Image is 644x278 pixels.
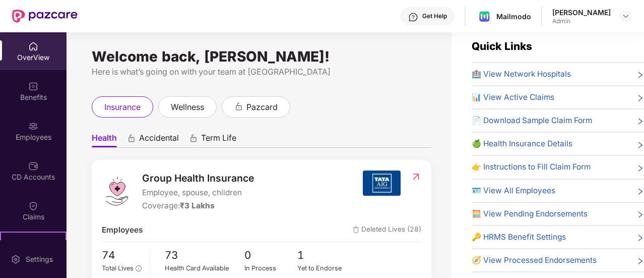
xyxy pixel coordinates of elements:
[472,231,566,243] span: 🔑 HRMS Benefit Settings
[472,254,597,266] span: 🧭 View Processed Endorsements
[477,9,492,24] img: mailmodo-logo.png
[201,133,236,147] span: Term Life
[472,208,588,220] span: 🧮 View Pending Endorsements
[104,101,141,114] span: insurance
[23,254,56,264] div: Settings
[636,117,644,127] span: right
[496,12,531,21] div: Mailmodo
[102,264,134,272] span: Total Lives
[622,12,630,20] img: svg+xml;base64,PHN2ZyBpZD0iRHJvcGRvd24tMzJ4MzIiIHhtbG5zPSJodHRwOi8vd3d3LnczLm9yZy8yMDAwL3N2ZyIgd2...
[165,247,244,264] span: 73
[411,172,421,182] img: RedirectIcon
[142,187,254,199] span: Employee, spouse, children
[180,201,215,210] span: ₹3 Lakhs
[353,227,359,233] img: deleteIcon
[353,224,421,236] span: Deleted Lives (28)
[472,40,532,52] span: Quick Links
[297,247,351,264] span: 1
[171,101,204,114] span: wellness
[472,115,592,127] span: 📄 Download Sample Claim Form
[28,81,38,91] img: svg+xml;base64,PHN2ZyBpZD0iQmVuZWZpdHMiIHhtbG5zPSJodHRwOi8vd3d3LnczLm9yZy8yMDAwL3N2ZyIgd2lkdGg9Ij...
[127,134,136,143] div: animation
[472,185,555,197] span: 🪪 View All Employees
[472,138,572,150] span: 🍏 Health Insurance Details
[244,247,298,264] span: 0
[636,210,644,220] span: right
[92,66,431,78] div: Here is what’s going on with your team at [GEOGRAPHIC_DATA]
[28,161,38,171] img: svg+xml;base64,PHN2ZyBpZD0iQ0RfQWNjb3VudHMiIGRhdGEtbmFtZT0iQ0QgQWNjb3VudHMiIHhtbG5zPSJodHRwOi8vd3...
[136,265,141,271] span: info-circle
[246,101,278,114] span: pazcard
[244,263,298,273] div: In Process
[12,10,78,23] img: New Pazcare Logo
[636,187,644,197] span: right
[636,256,644,266] span: right
[28,41,38,51] img: svg+xml;base64,PHN2ZyBpZD0iSG9tZSIgeG1sbnM9Imh0dHA6Ly93d3cudzMub3JnLzIwMDAvc3ZnIiB3aWR0aD0iMjAiIG...
[165,263,244,273] div: Health Card Available
[11,254,21,264] img: svg+xml;base64,PHN2ZyBpZD0iU2V0dGluZy0yMHgyMCIgeG1sbnM9Imh0dHA6Ly93d3cudzMub3JnLzIwMDAvc3ZnIiB3aW...
[636,233,644,243] span: right
[408,12,418,22] img: svg+xml;base64,PHN2ZyBpZD0iSGVscC0zMngzMiIgeG1sbnM9Imh0dHA6Ly93d3cudzMub3JnLzIwMDAvc3ZnIiB3aWR0aD...
[142,171,254,186] span: Group Health Insurance
[28,121,38,131] img: svg+xml;base64,PHN2ZyBpZD0iRW1wbG95ZWVzIiB4bWxucz0iaHR0cDovL3d3dy53My5vcmcvMjAwMC9zdmciIHdpZHRoPS...
[636,140,644,150] span: right
[102,176,132,206] img: logo
[472,91,554,103] span: 📊 View Active Claims
[636,163,644,173] span: right
[472,161,591,173] span: 👉 Instructions to Fill Claim Form
[139,133,179,147] span: Accidental
[102,247,142,264] span: 74
[636,93,644,103] span: right
[28,201,38,211] img: svg+xml;base64,PHN2ZyBpZD0iQ2xhaW0iIHhtbG5zPSJodHRwOi8vd3d3LnczLm9yZy8yMDAwL3N2ZyIgd2lkdGg9IjIwIi...
[92,52,431,61] div: Welcome back, [PERSON_NAME]!
[189,134,198,143] div: animation
[422,12,447,20] div: Get Help
[552,8,611,17] div: [PERSON_NAME]
[552,17,611,25] div: Admin
[636,70,644,80] span: right
[297,263,351,273] div: Yet to Endorse
[472,68,571,80] span: 🏥 View Network Hospitals
[363,171,401,196] img: insurerIcon
[92,133,117,147] span: Health
[234,102,243,111] div: animation
[142,200,254,212] div: Coverage:
[102,224,143,236] span: Employees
